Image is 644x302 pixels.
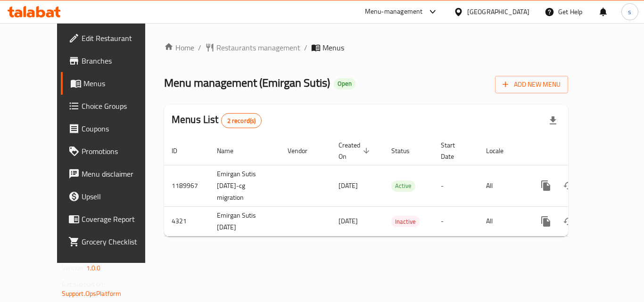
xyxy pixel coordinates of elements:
[62,287,122,300] a: Support.OpsPlatform
[542,109,564,132] div: Export file
[433,165,479,206] td: -
[391,216,420,227] span: Inactive
[535,210,557,233] button: more
[164,72,330,93] span: Menu management ( Emirgan Sutis )
[61,208,165,230] a: Coverage Report
[503,79,561,90] span: Add New Menu
[164,165,209,206] td: 1189967
[221,113,262,128] div: Total records count
[82,191,157,202] span: Upsell
[391,180,415,191] span: Active
[304,42,307,53] li: /
[61,49,165,72] a: Branches
[365,6,423,17] div: Menu-management
[61,140,165,163] a: Promotions
[322,42,344,53] span: Menus
[222,116,262,125] span: 2 record(s)
[486,145,516,156] span: Locale
[535,174,557,197] button: more
[557,210,580,233] button: Change Status
[82,168,157,180] span: Menu disclaimer
[479,206,527,236] td: All
[83,78,157,89] span: Menus
[209,165,280,206] td: Emirgan Sutis [DATE]-cg migration
[61,163,165,185] a: Menu disclaimer
[217,145,246,156] span: Name
[209,206,280,236] td: Emirgan Sutis [DATE]
[628,7,631,17] span: s
[339,215,358,227] span: [DATE]
[339,139,372,162] span: Created On
[82,33,157,44] span: Edit Restaurant
[164,42,568,53] nav: breadcrumb
[82,55,157,66] span: Branches
[198,42,201,53] li: /
[86,262,101,274] span: 1.0.0
[61,230,165,253] a: Grocery Checklist
[172,145,190,156] span: ID
[391,145,422,156] span: Status
[164,137,633,237] table: enhanced table
[479,165,527,206] td: All
[61,185,165,208] a: Upsell
[467,7,529,17] div: [GEOGRAPHIC_DATA]
[164,42,194,53] a: Home
[82,213,157,225] span: Coverage Report
[82,100,157,112] span: Choice Groups
[61,117,165,140] a: Coupons
[82,236,157,247] span: Grocery Checklist
[433,206,479,236] td: -
[527,137,633,165] th: Actions
[288,145,320,156] span: Vendor
[441,139,467,162] span: Start Date
[391,180,415,192] div: Active
[172,113,262,128] h2: Menus List
[82,123,157,134] span: Coupons
[164,206,209,236] td: 4321
[61,72,165,95] a: Menus
[216,42,300,53] span: Restaurants management
[61,95,165,117] a: Choice Groups
[62,262,85,274] span: Version:
[334,78,355,90] div: Open
[495,76,568,93] button: Add New Menu
[339,180,358,192] span: [DATE]
[334,80,355,88] span: Open
[205,42,300,53] a: Restaurants management
[391,216,420,227] div: Inactive
[557,174,580,197] button: Change Status
[61,27,165,49] a: Edit Restaurant
[62,278,105,290] span: Get support on:
[82,146,157,157] span: Promotions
